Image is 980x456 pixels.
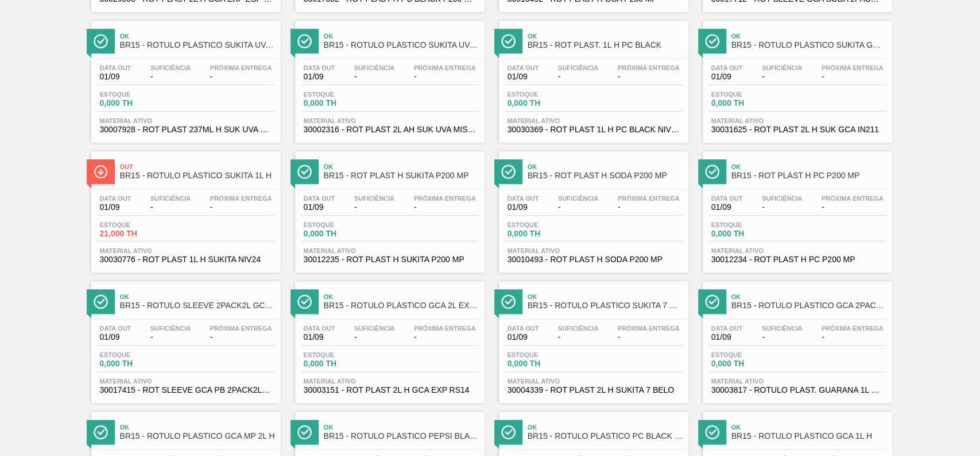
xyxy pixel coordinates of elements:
[558,195,598,202] span: Suficiência
[694,12,898,143] a: ÍconeOkBR15 - RÓTULO PLÁSTICO SUKITA GUARANÁ 2L HData out01/09Suficiência-Próxima Entrega-Estoque...
[711,229,792,238] span: 0,000 TH
[100,99,180,108] span: 0,000 TH
[210,203,272,212] span: -
[694,143,898,273] a: ÍconeOkBR15 - ROT PLAST H PC P200 MPData out01/09Suficiência-Próxima Entrega-Estoque0,000 THMater...
[731,301,886,310] span: BR15 - RÓTULO PLÁSTICO GCA 2PACK1L H
[94,294,108,309] img: Ícone
[304,378,476,385] span: Material ativo
[558,203,598,212] span: -
[83,12,286,143] a: ÍconeOkBR15 - RÓTULO PLÁSTICO SUKITA UVA MISTA 237ML HData out01/09Suficiência-Próxima Entrega-Es...
[705,164,719,179] img: Ícone
[508,325,539,332] span: Data out
[822,325,884,332] span: Próxima Entrega
[705,425,719,439] img: Ícone
[297,425,312,439] img: Ícone
[100,378,272,385] span: Material ativo
[324,432,479,440] span: BR15 - RÓTULO PLÁSTICO PEPSI BLACK 2L MP
[414,195,476,202] span: Próxima Entrega
[822,203,884,212] span: -
[150,64,191,71] span: Suficiência
[304,203,335,212] span: 01/09
[100,91,180,98] span: Estoque
[711,221,792,228] span: Estoque
[731,293,886,300] span: Ok
[304,247,476,254] span: Material ativo
[762,195,802,202] span: Suficiência
[528,301,683,310] span: BR15 - RÓTULO PLÁSTICO SUKITA 7 BELO 2L H
[304,255,476,264] span: 30012235 - ROT PLAST H SUKITA P200 MP
[711,247,884,254] span: Material ativo
[94,425,108,439] img: Ícone
[304,125,476,134] span: 30002316 - ROT PLAST 2L AH SUK UVA MISTA NIV21
[304,351,384,358] span: Estoque
[304,386,476,394] span: 30003151 - ROT PLAST 2L H GCA EXP RS14
[558,333,598,342] span: -
[705,34,719,48] img: Ícone
[762,72,802,81] span: -
[150,72,191,81] span: -
[100,125,272,134] span: 30007928 - ROT PLAST 237ML H SUK UVA MISTA
[304,99,384,108] span: 0,000 TH
[354,195,394,202] span: Suficiência
[711,99,792,108] span: 0,000 TH
[508,247,680,254] span: Material ativo
[304,229,384,238] span: 0,000 TH
[711,195,743,202] span: Data out
[618,64,680,71] span: Próxima Entrega
[762,203,802,212] span: -
[528,33,683,40] span: Ok
[94,164,108,179] img: Ícone
[304,117,476,124] span: Material ativo
[508,91,588,98] span: Estoque
[822,195,884,202] span: Próxima Entrega
[100,203,131,212] span: 01/09
[528,293,683,300] span: Ok
[414,72,476,81] span: -
[731,33,886,40] span: Ok
[94,34,108,48] img: Ícone
[414,325,476,332] span: Próxima Entrega
[508,221,588,228] span: Estoque
[304,64,335,71] span: Data out
[694,273,898,403] a: ÍconeOkBR15 - RÓTULO PLÁSTICO GCA 2PACK1L HData out01/09Suficiência-Próxima Entrega-Estoque0,000 ...
[558,325,598,332] span: Suficiência
[100,359,180,368] span: 0,000 TH
[100,351,180,358] span: Estoque
[490,273,694,403] a: ÍconeOkBR15 - RÓTULO PLÁSTICO SUKITA 7 BELO 2L HData out01/09Suficiência-Próxima Entrega-Estoque0...
[120,171,275,180] span: BR15 - RÓTULO PLÁSTICO SUKITA 1L H
[762,64,802,71] span: Suficiência
[304,359,384,368] span: 0,000 TH
[508,72,539,81] span: 01/09
[210,325,272,332] span: Próxima Entrega
[100,325,131,332] span: Data out
[731,41,886,49] span: BR15 - RÓTULO PLÁSTICO SUKITA GUARANÁ 2L H
[150,333,191,342] span: -
[100,333,131,342] span: 01/09
[822,72,884,81] span: -
[618,72,680,81] span: -
[501,294,516,309] img: Ícone
[210,64,272,71] span: Próxima Entrega
[414,203,476,212] span: -
[762,325,802,332] span: Suficiência
[490,12,694,143] a: ÍconeOkBR15 - ROT PLAST. 1L H PC BLACKData out01/09Suficiência-Próxima Entrega-Estoque0,000 THMat...
[711,333,743,342] span: 01/09
[414,64,476,71] span: Próxima Entrega
[711,378,884,385] span: Material ativo
[304,221,384,228] span: Estoque
[508,229,588,238] span: 0,000 TH
[304,72,335,81] span: 01/09
[731,171,886,180] span: BR15 - ROT PLAST H PC P200 MP
[324,424,479,431] span: Ok
[324,293,479,300] span: Ok
[711,203,743,212] span: 01/09
[711,359,792,368] span: 0,000 TH
[324,171,479,180] span: BR15 - ROT PLAST H SUKITA P200 MP
[508,255,680,264] span: 30010493 - ROT PLAST H SODA P200 MP
[731,424,886,431] span: Ok
[711,125,884,134] span: 30031625 - ROT PLAST 2L H SUK GCA IN211
[120,41,275,49] span: BR15 - RÓTULO PLÁSTICO SUKITA UVA MISTA 237ML H
[120,163,275,170] span: Out
[501,425,516,439] img: Ícone
[120,33,275,40] span: Ok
